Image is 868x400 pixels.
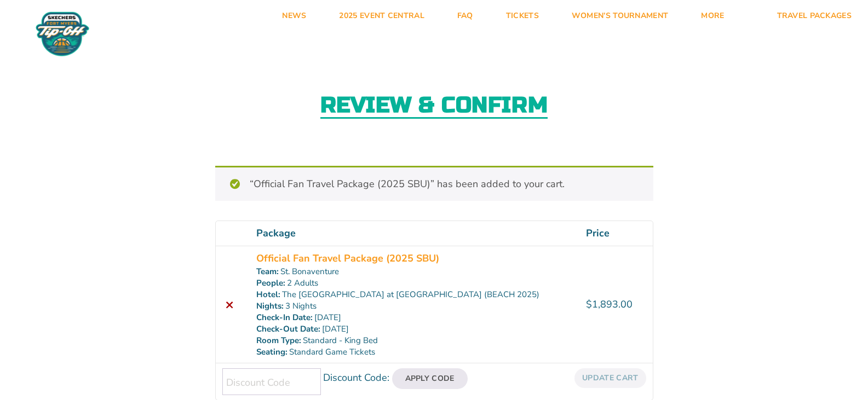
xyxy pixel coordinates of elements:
dt: Hotel: [256,289,280,300]
p: Standard - King Bed [256,335,573,346]
p: The [GEOGRAPHIC_DATA] at [GEOGRAPHIC_DATA] (BEACH 2025) [256,289,573,300]
a: Remove this item [222,297,237,312]
p: Standard Game Tickets [256,346,573,358]
dt: Check-In Date: [256,312,313,323]
label: Discount Code: [323,371,389,384]
img: Fort Myers Tip-Off [33,11,92,57]
dt: Check-Out Date: [256,323,320,335]
p: [DATE] [256,323,573,335]
dt: Room Type: [256,335,301,346]
a: Official Fan Travel Package (2025 SBU) [256,251,439,266]
dt: Team: [256,266,279,277]
dt: Seating: [256,346,288,358]
dt: Nights: [256,300,284,312]
div: “Official Fan Travel Package (2025 SBU)” has been added to your cart. [215,166,653,201]
p: 3 Nights [256,300,573,312]
p: [DATE] [256,312,573,323]
p: St. Bonaventure [256,266,573,277]
bdi: 1,893.00 [586,298,633,311]
p: 2 Adults [256,277,573,289]
button: Apply Code [392,368,468,389]
button: Update cart [574,368,646,387]
h2: Review & Confirm [320,94,548,119]
th: Price [579,221,652,246]
th: Package [250,221,580,246]
span: $ [586,298,592,311]
input: Discount Code [222,368,321,395]
dt: People: [256,277,285,289]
